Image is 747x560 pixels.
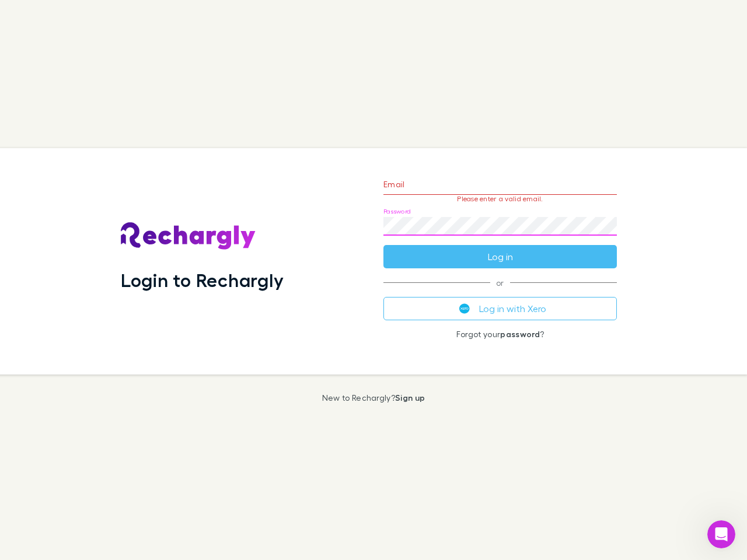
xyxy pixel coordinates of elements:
[500,329,540,339] a: password
[383,245,617,268] button: Log in
[383,330,617,339] p: Forgot your ?
[383,195,617,203] p: Please enter a valid email.
[395,393,425,402] a: Sign up
[322,393,425,402] p: New to Rechargly?
[121,269,284,291] h1: Login to Rechargly
[707,520,735,548] iframe: Intercom live chat
[459,303,470,314] img: Xero's logo
[383,297,617,320] button: Log in with Xero
[383,207,411,216] label: Password
[121,222,256,250] img: Rechargly's Logo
